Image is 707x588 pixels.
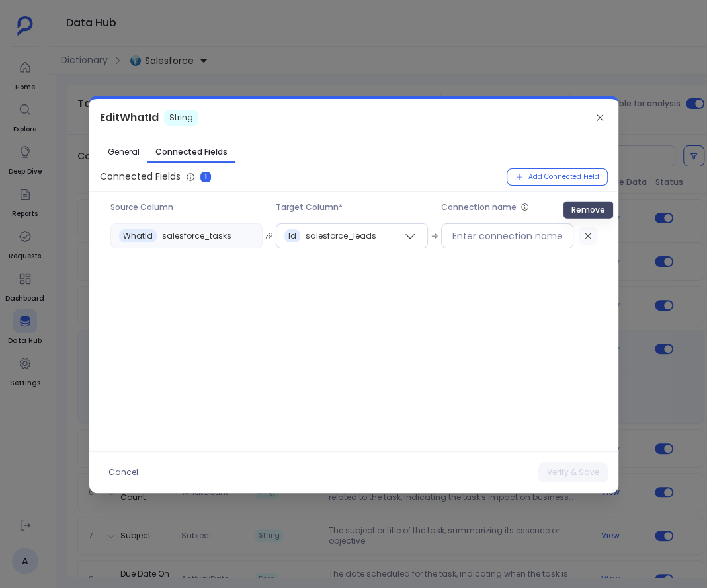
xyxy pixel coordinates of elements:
[100,462,147,482] button: Cancel
[452,229,562,242] input: Enter connection name
[110,202,263,213] div: Source Column
[276,223,428,248] button: Idsalesforce_leads
[563,201,614,219] div: Remove
[276,202,428,213] div: Target Column*
[288,231,296,241] span: Id
[200,172,211,182] span: 1
[100,110,159,126] span: Edit WhatId
[579,227,597,245] span: Remove
[123,231,153,241] span: WhatId
[507,168,608,186] button: Add Connected Field
[100,170,181,184] span: Connected Fields
[441,202,517,213] span: Connection name
[520,203,529,211] svg: This name will appear as a prefix in the output table to help identify the relationship between t...
[162,231,231,241] span: salesforce_tasks
[528,173,599,181] span: Add Connected Field
[306,231,376,241] span: salesforce_leads
[155,147,228,157] span: Connected Fields
[186,172,195,182] svg: Connected fields help establish relationships between different tables in your dictionary by allo...
[108,147,140,157] span: General
[164,110,198,126] span: String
